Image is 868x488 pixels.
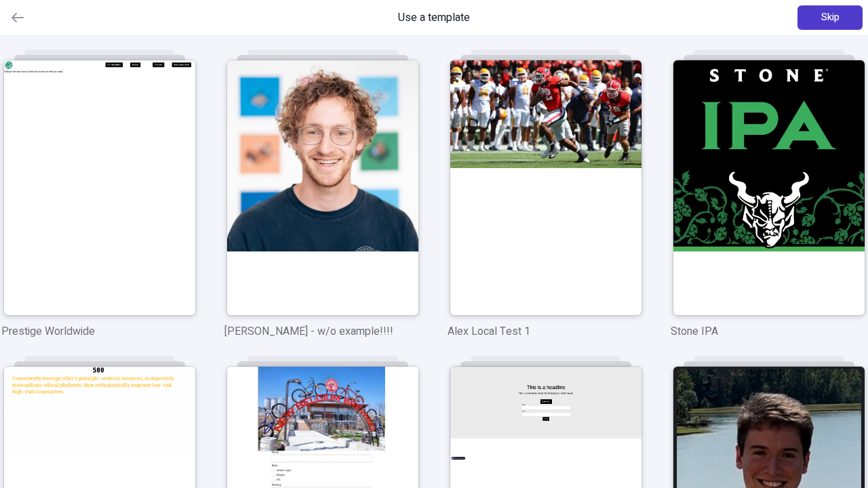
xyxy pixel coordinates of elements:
p: Stone IPA [671,323,867,340]
p: [PERSON_NAME] - w/o example!!!! [224,323,420,340]
span: Use a template [398,9,470,26]
span: Skip [821,10,840,25]
p: Prestige Worldwide [1,323,197,340]
button: Skip [797,5,863,30]
p: Alex Local Test 1 [448,323,644,340]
